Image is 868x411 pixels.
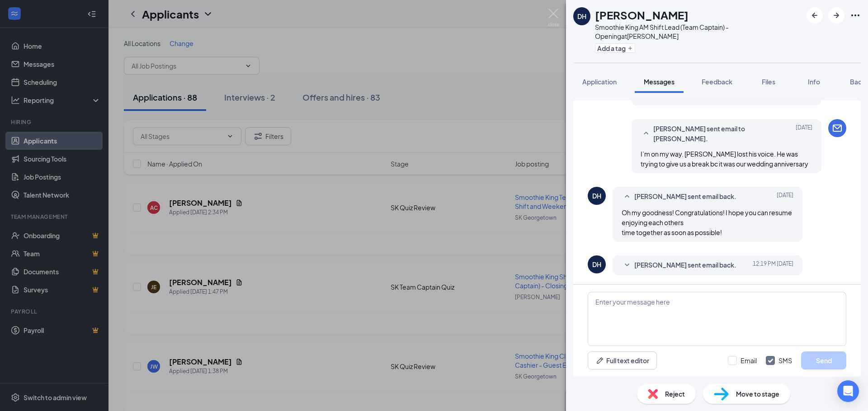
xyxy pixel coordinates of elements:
svg: ArrowLeftNew [809,10,820,21]
span: [DATE] 12:19 PM [753,260,793,271]
button: Full text editorPen [588,351,657,369]
div: DH [592,191,601,200]
h1: [PERSON_NAME] [595,7,689,23]
svg: Pen [595,356,604,365]
svg: Email [832,123,843,134]
span: Application [582,78,617,86]
span: Feedback [702,78,732,86]
div: DH [592,260,601,269]
span: Files [762,78,775,86]
svg: SmallChevronDown [622,260,632,271]
span: Reject [665,389,685,399]
span: Info [808,78,820,86]
span: I’m on my way. [PERSON_NAME] lost his voice. He was trying to give us a break bc it was our weddi... [641,150,808,168]
svg: ArrowRight [831,10,842,21]
button: ArrowLeftNew [807,7,823,23]
span: [PERSON_NAME] sent email to [PERSON_NAME]. [653,124,772,143]
span: [DATE] [777,191,793,202]
svg: SmallChevronUp [622,191,632,202]
span: Move to stage [736,389,779,399]
button: PlusAdd a tag [595,43,635,53]
span: [PERSON_NAME] sent email back. [634,191,736,202]
span: Messages [644,78,675,86]
button: Send [801,351,846,369]
span: Oh my goodness! Congratulations! I hope you can resume enjoying each others time together as soon... [622,208,792,236]
span: [DATE] [796,124,812,143]
svg: Ellipses [850,10,861,21]
div: Smoothie King AM Shift Lead (Team Captain) - Opening at [PERSON_NAME] [595,23,802,41]
svg: Plus [627,46,633,51]
svg: SmallChevronUp [641,128,651,139]
button: ArrowRight [828,7,844,23]
div: Open Intercom Messenger [837,380,859,402]
div: DH [577,12,586,21]
span: [PERSON_NAME] sent email back. [634,260,736,271]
